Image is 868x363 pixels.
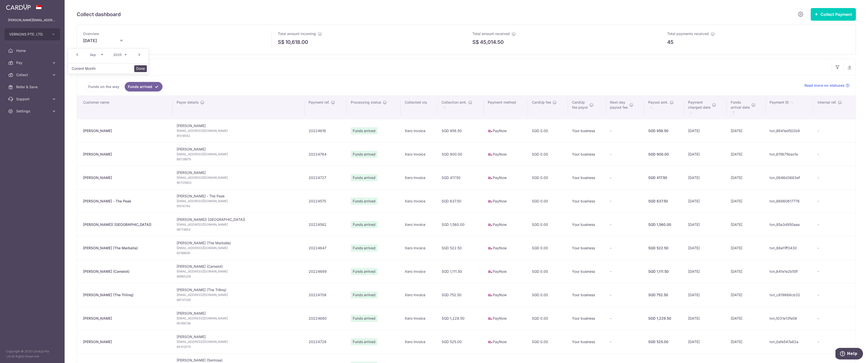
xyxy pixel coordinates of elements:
span: [EMAIL_ADDRESS][DOMAIN_NAME] [177,339,301,344]
span: Payment ref. [309,100,330,105]
td: SGD 1,560.00 [438,213,484,236]
span: [EMAIL_ADDRESS][DOMAIN_NAME] [177,128,301,133]
td: SGD 1,228.50 [438,307,484,330]
td: SGD 0.00 [528,189,568,213]
td: 20224680 [305,307,347,330]
td: PayNow [484,260,528,283]
td: - [813,307,856,330]
div: SGD 958.50 [648,128,680,133]
p: 10,618.00 [285,38,308,46]
span: Overview [83,32,99,36]
span: 90199738 [177,321,301,326]
div: SGD 900.00 [648,152,680,157]
span: 98985259 [177,274,301,279]
img: CardUp [6,4,31,10]
td: Xero Invoice [401,260,438,283]
span: Support [16,97,49,102]
button: Collect Payment [811,8,856,21]
td: - [813,119,856,142]
td: PayNow [484,283,528,307]
span: Payment charged date [688,100,711,110]
td: - [813,142,856,166]
td: [PERSON_NAME] (Camelot) [173,260,305,283]
td: - [606,283,644,307]
td: 20224727 [305,166,347,189]
td: Xero Invoice [401,307,438,330]
td: [PERSON_NAME] - The Peak [173,189,305,213]
span: Total amount incoming [278,32,316,36]
span: [EMAIL_ADDRESS][DOMAIN_NAME] [177,269,301,274]
a: Funds on the way [85,82,123,92]
p: [PERSON_NAME][EMAIL_ADDRESS][DOMAIN_NAME] [8,18,57,23]
td: Your business [568,119,606,142]
td: SGD 900.00 [438,142,484,166]
td: SGD 0.00 [528,142,568,166]
div: [PERSON_NAME] [83,152,169,157]
td: [DATE] [727,307,766,330]
td: - [606,119,644,142]
td: Xero Invoice [401,283,438,307]
button: Current Month [70,65,98,72]
span: Read more on statuses [804,83,845,88]
td: Xero Invoice [401,189,438,213]
span: Help [12,4,22,8]
span: 84312070 [177,344,301,349]
td: Your business [568,260,606,283]
div: [PERSON_NAME] [83,128,169,133]
td: txn_641e1e2b55f [766,260,813,283]
th: Paymentcharged date : activate to sort column ascending [684,96,727,119]
th: Payor details [173,96,305,119]
td: SGD 0.00 [528,307,568,330]
div: [PERSON_NAME] [83,316,169,321]
img: paynow-md-4fe65508ce96feda548756c5ee0e473c78d4820b8ea51387c6e4ad89e58a5e61.png [488,269,493,274]
img: paynow-md-4fe65508ce96feda548756c5ee0e473c78d4820b8ea51387c6e4ad89e58a5e61.png [488,199,493,204]
span: CardUp fee [532,100,551,105]
td: SGD 0.00 [528,260,568,283]
span: Funds arrived [351,291,377,298]
td: - [606,260,644,283]
span: Funds arrival date [731,100,750,110]
td: [DATE] [727,236,766,260]
div: SGD 1,560.00 [648,222,680,227]
td: - [813,213,856,236]
span: Processing status [351,100,381,105]
a: Funds arrived [125,82,162,92]
td: [DATE] [684,119,727,142]
span: [EMAIL_ADDRESS][DOMAIN_NAME] [177,199,301,204]
td: 20224708 [305,283,347,307]
td: [DATE] [684,236,727,260]
td: SGD 0.00 [528,330,568,353]
th: Collected via [401,96,438,119]
span: CardUp fee payor [572,100,588,110]
span: Funds arrived [351,151,377,158]
div: [PERSON_NAME] - The Peak [83,199,169,204]
span: 90705602 [177,180,301,185]
td: [PERSON_NAME] (The Marbella) [173,236,305,260]
td: [DATE] [684,213,727,236]
td: txn_95a3d950aaa [766,213,813,236]
td: [PERSON_NAME]( [GEOGRAPHIC_DATA]) [173,213,305,236]
td: txn_0afe547a82a [766,330,813,353]
th: Collection amt. : activate to sort column ascending [438,96,484,119]
td: SGD 522.50 [438,236,484,260]
td: - [606,142,644,166]
th: Payout amt. : activate to sort column ascending [644,96,684,119]
span: 88728979 [177,157,301,162]
td: 20224647 [305,236,347,260]
div: [PERSON_NAME] (The Trilinq) [83,292,169,297]
td: - [606,189,644,213]
span: [EMAIL_ADDRESS][DOMAIN_NAME] [177,152,301,157]
div: SGD 525.00 [648,339,680,344]
td: [DATE] [684,260,727,283]
th: Customer name [77,96,173,119]
button: VERNONS PTE. LTD. [5,28,60,40]
td: Xero Invoice [401,142,438,166]
td: 20224726 [305,330,347,353]
img: paynow-md-4fe65508ce96feda548756c5ee0e473c78d4820b8ea51387c6e4ad89e58a5e61.png [488,129,493,134]
td: [DATE] [727,283,766,307]
td: [DATE] [727,142,766,166]
div: [PERSON_NAME] [83,339,169,344]
td: [PERSON_NAME] [173,166,305,189]
a: Next [136,52,142,58]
